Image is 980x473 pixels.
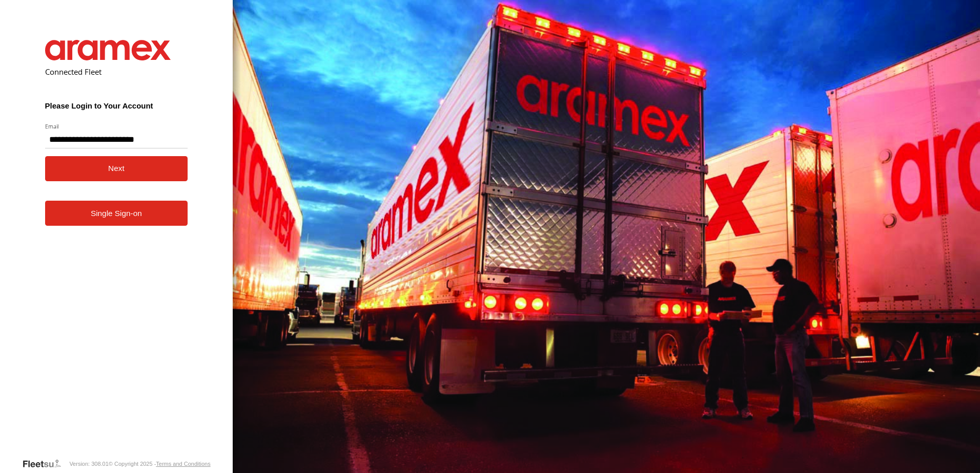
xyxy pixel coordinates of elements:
[45,40,171,60] img: Aramex
[156,461,210,467] a: Terms and Conditions
[45,101,188,110] h3: Please Login to Your Account
[45,122,188,130] label: Email
[109,461,211,467] div: © Copyright 2025 -
[45,156,188,181] button: Next
[45,67,188,77] h2: Connected Fleet
[22,459,69,469] a: Visit our Website
[45,201,188,226] a: Single Sign-on
[69,461,108,467] div: Version: 308.01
